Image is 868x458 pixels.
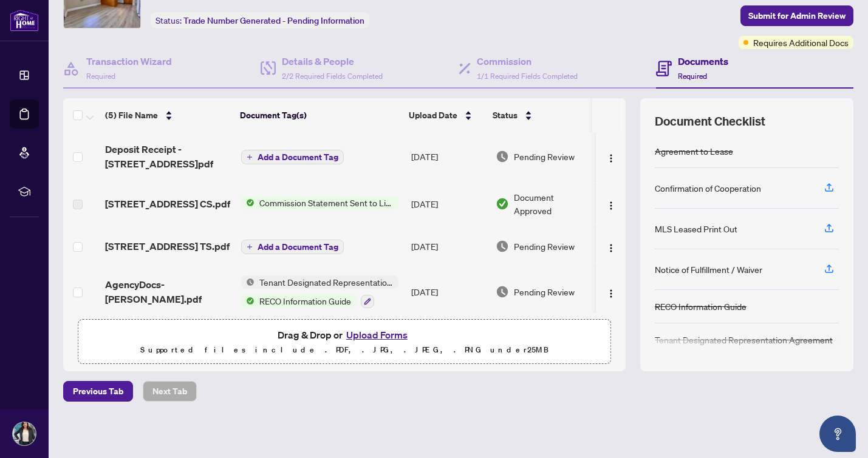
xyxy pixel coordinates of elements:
[241,240,344,254] button: Add a Document Tag
[655,181,761,195] div: Confirmation of Cooperation
[255,196,398,209] span: Commission Statement Sent to Listing Brokerage
[13,422,36,445] img: Profile Icon
[105,109,158,122] span: (5) File Name
[282,54,383,69] h4: Details & People
[247,154,253,160] span: plus
[241,149,344,165] button: Add a Document Tag
[606,243,616,253] img: Logo
[78,320,610,365] span: Drag & Drop orUpload FormsSupported files include .PDF, .JPG, .JPEG, .PNG under25MB
[73,382,123,401] span: Previous Tab
[406,132,490,181] td: [DATE]
[241,150,344,164] button: Add a Document Tag
[655,263,762,276] div: Notice of Fulfillment / Waiver
[477,72,578,81] span: 1/1 Required Fields Completed
[740,5,853,26] button: Submit for Admin Review
[514,190,591,217] span: Document Approved
[493,109,518,122] span: Status
[105,142,231,171] span: Deposit Receipt - [STREET_ADDRESS]pdf
[488,98,592,132] th: Status
[601,282,621,301] button: Logo
[678,54,728,69] h4: Documents
[601,237,621,256] button: Logo
[406,266,490,318] td: [DATE]
[496,285,509,298] img: Document Status
[258,243,338,251] span: Add a Document Tag
[241,196,398,209] button: Status IconCommission Statement Sent to Listing Brokerage
[241,196,255,209] img: Status Icon
[601,194,621,214] button: Logo
[143,381,197,402] button: Next Tab
[514,240,575,253] span: Pending Review
[606,201,616,210] img: Logo
[255,294,356,308] span: RECO Information Guide
[601,147,621,166] button: Logo
[241,275,255,289] img: Status Icon
[241,294,255,308] img: Status Icon
[255,275,398,289] span: Tenant Designated Representation Agreement
[514,150,575,163] span: Pending Review
[241,275,398,308] button: Status IconTenant Designated Representation AgreementStatus IconRECO Information Guide
[496,240,509,253] img: Document Status
[105,239,230,254] span: [STREET_ADDRESS] TS.pdf
[151,12,369,29] div: Status:
[753,36,849,49] span: Requires Additional Docs
[655,222,737,235] div: MLS Leased Print Out
[86,54,172,69] h4: Transaction Wizard
[406,227,490,266] td: [DATE]
[496,150,509,163] img: Document Status
[105,277,231,306] span: AgencyDocs-[PERSON_NAME].pdf
[10,9,39,32] img: logo
[86,343,603,357] p: Supported files include .PDF, .JPG, .JPEG, .PNG under 25 MB
[404,98,488,132] th: Upload Date
[105,197,230,211] span: [STREET_ADDRESS] CS.pdf
[409,109,457,122] span: Upload Date
[100,98,236,132] th: (5) File Name
[282,72,383,81] span: 2/2 Required Fields Completed
[63,381,133,402] button: Previous Tab
[655,113,765,130] span: Document Checklist
[343,327,411,343] button: Upload Forms
[606,153,616,163] img: Logo
[406,181,490,227] td: [DATE]
[235,98,404,132] th: Document Tag(s)
[278,327,411,343] span: Drag & Drop or
[678,72,707,81] span: Required
[183,15,364,26] span: Trade Number Generated - Pending Information
[477,54,578,69] h4: Commission
[247,244,253,250] span: plus
[655,144,733,158] div: Agreement to Lease
[655,333,833,346] div: Tenant Designated Representation Agreement
[86,72,115,81] span: Required
[258,153,338,161] span: Add a Document Tag
[748,6,846,25] span: Submit for Admin Review
[819,416,856,452] button: Open asap
[241,239,344,255] button: Add a Document Tag
[606,289,616,298] img: Logo
[655,300,747,313] div: RECO Information Guide
[514,285,575,298] span: Pending Review
[496,197,509,210] img: Document Status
